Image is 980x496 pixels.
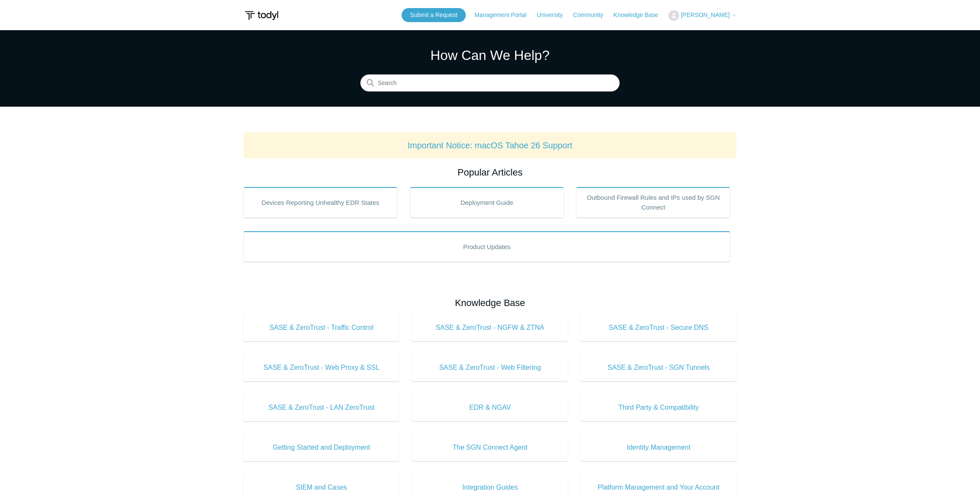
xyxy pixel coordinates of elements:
[425,442,555,453] span: The SGN Connect Agent
[573,11,612,20] a: Community
[410,187,564,218] a: Deployment Guide
[244,8,280,23] img: Todyl Support Center Help Center home page
[593,482,724,493] span: Platform Management and Your Account
[425,323,555,333] span: SASE & ZeroTrust - NGFW & ZTNA
[581,434,736,461] a: Identity Management
[475,11,535,20] a: Management Portal
[614,11,667,20] a: Knowledge Base
[593,402,724,413] span: Third Party & Compatibility
[244,165,736,179] h2: Popular Articles
[256,363,387,373] span: SASE & ZeroTrust - Web Proxy & SSL
[593,363,724,373] span: SASE & ZeroTrust - SGN Tunnels
[412,434,568,461] a: The SGN Connect Agent
[412,394,568,421] a: EDR & NGAV
[244,187,397,218] a: Devices Reporting Unhealthy EDR States
[681,11,730,18] span: [PERSON_NAME]
[244,434,399,461] a: Getting Started and Deployment
[244,354,399,381] a: SASE & ZeroTrust - Web Proxy & SSL
[244,296,736,310] h2: Knowledge Base
[668,10,736,21] button: [PERSON_NAME]
[256,442,387,453] span: Getting Started and Deployment
[593,323,724,333] span: SASE & ZeroTrust - Secure DNS
[537,11,571,20] a: University
[256,482,387,493] span: SIEM and Cases
[425,402,555,413] span: EDR & NGAV
[425,482,555,493] span: Integration Guides
[412,354,568,381] a: SASE & ZeroTrust - Web Filtering
[244,314,399,341] a: SASE & ZeroTrust - Traffic Control
[581,354,736,381] a: SASE & ZeroTrust - SGN Tunnels
[408,141,572,150] a: Important Notice: macOS Tahoe 26 Support
[244,231,730,262] a: Product Updates
[412,314,568,341] a: SASE & ZeroTrust - NGFW & ZTNA
[576,187,730,218] a: Outbound Firewall Rules and IPs used by SGN Connect
[360,45,620,65] h1: How Can We Help?
[360,75,620,92] input: Search
[581,314,736,341] a: SASE & ZeroTrust - Secure DNS
[581,394,736,421] a: Third Party & Compatibility
[593,442,724,453] span: Identity Management
[402,8,466,22] a: Submit a Request
[256,402,387,413] span: SASE & ZeroTrust - LAN ZeroTrust
[425,363,555,373] span: SASE & ZeroTrust - Web Filtering
[256,323,387,333] span: SASE & ZeroTrust - Traffic Control
[244,394,399,421] a: SASE & ZeroTrust - LAN ZeroTrust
